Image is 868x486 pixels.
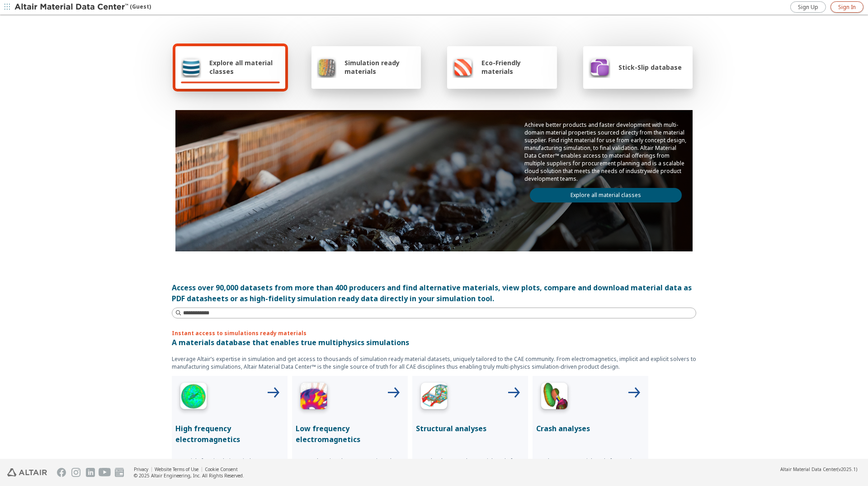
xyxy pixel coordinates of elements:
p: High frequency electromagnetics [175,423,284,445]
img: Altair Material Data Center [14,3,130,12]
p: Instant access to simulations ready materials [172,329,696,337]
p: Achieve better products and faster development with multi-domain material properties sourced dire... [524,121,687,183]
a: Sign In [830,1,863,13]
p: Low frequency electromagnetics [296,423,404,445]
span: Simulation ready materials [344,58,415,76]
p: Download CAE ready material cards for leading simulation tools for structual analyses [416,457,524,479]
p: Ready to use material cards for crash solvers [536,457,645,472]
img: Structural Analyses Icon [416,380,452,416]
p: A materials database that enables true multiphysics simulations [172,337,696,348]
a: Website Terms of Use [155,466,198,472]
a: Privacy [134,466,148,472]
div: Access over 90,000 datasets from more than 400 producers and find alternative materials, view plo... [172,282,696,304]
span: Sign Up [798,4,818,11]
p: Structural analyses [416,423,524,434]
img: Simulation ready materials [317,56,336,78]
img: Eco-Friendly materials [453,56,473,78]
p: Comprehensive electromagnetic and thermal data for accurate e-Motor simulations with Altair FLUX [296,457,404,479]
img: High Frequency Icon [175,380,212,416]
img: Explore all material classes [181,56,201,78]
span: Eco-Friendly materials [481,58,551,76]
div: (v2025.1) [780,466,857,472]
a: Sign Up [790,1,826,13]
span: Altair Material Data Center [780,466,837,472]
div: © 2025 Altair Engineering, Inc. All Rights Reserved. [134,472,244,479]
span: Explore all material classes [209,58,280,76]
img: Low Frequency Icon [296,380,332,416]
img: Crash Analyses Icon [536,380,572,416]
div: (Guest) [14,3,151,12]
span: Stick-Slip database [618,63,682,72]
img: Stick-Slip database [589,56,610,78]
p: Leverage Altair’s expertise in simulation and get access to thousands of simulation ready materia... [172,355,696,371]
p: Crash analyses [536,423,645,434]
a: Cookie Consent [205,466,238,472]
a: Explore all material classes [530,188,682,202]
span: Sign In [838,4,856,11]
img: Altair Engineering [7,468,47,476]
p: Materials for simulating wireless connectivity, electromagnetic compatibility, radar cross sectio... [175,457,284,479]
